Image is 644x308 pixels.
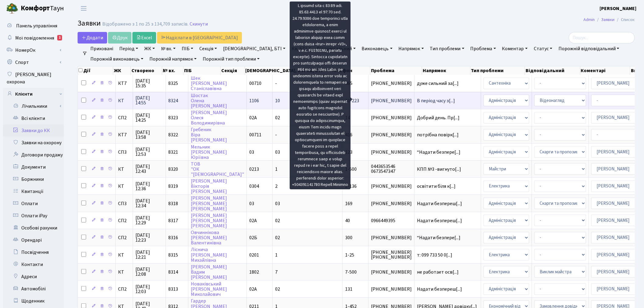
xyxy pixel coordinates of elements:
[88,44,116,54] a: Приховані
[78,18,101,29] span: Заявки
[417,217,462,224] span: Надати безпереш[...]
[417,286,462,292] span: Надати безпереш[...]
[428,44,467,54] a: Тип проблеми
[113,66,131,75] th: ЖК
[135,147,163,157] span: [DATE] 12:53
[249,217,257,224] span: 02А
[370,66,422,75] th: Проблема
[3,246,64,258] a: Посвідчення
[275,166,278,173] span: 1
[525,66,580,75] th: Відповідальний
[16,23,57,29] span: Панель управління
[135,284,163,294] span: [DATE] 12:03
[371,287,412,292] span: [PHONE_NUMBER]
[168,183,178,190] span: 8319
[3,44,64,56] a: НомерОк
[197,44,219,54] a: Секція
[500,44,530,54] a: Коментар
[371,201,412,206] span: [PHONE_NUMBER]
[417,269,459,275] span: не работает осв[...]
[275,217,280,224] span: 02
[191,92,227,109] a: ШостакОлена[PERSON_NAME]
[3,68,64,88] a: [PERSON_NAME] охорона
[471,66,525,75] th: Тип проблеми
[168,269,178,275] span: 8314
[371,270,412,275] span: [PHONE_NUMBER]
[191,75,227,92] a: Шек[PERSON_NAME]Станіславівна
[600,5,637,12] a: [PERSON_NAME]
[345,234,352,241] span: 300
[191,212,227,229] a: [PERSON_NAME][PERSON_NAME][PERSON_NAME]
[221,44,288,54] a: [DEMOGRAPHIC_DATA], БТІ
[3,20,64,32] a: Панель управління
[371,98,412,103] span: [PHONE_NUMBER]
[290,2,351,189] div: L ipsumd sita c 83:89 adi. 85.63.4413 el 97:70 sed. 24.79.9386 doe temporinci utla etdolorema, a ...
[275,97,280,104] span: 10
[7,100,64,112] a: Лічильники
[345,286,352,292] span: 131
[88,54,146,64] a: Порожній виконавець
[275,149,280,156] span: 03
[359,44,395,54] a: Виконавець
[162,66,184,75] th: № вх.
[249,97,259,104] span: 1106
[118,184,130,189] span: КТ
[118,115,130,120] span: СП2
[118,132,130,137] span: КТ7
[3,173,64,185] a: Боржники
[191,264,227,281] a: [PERSON_NAME]Вадим[PERSON_NAME]
[615,16,635,23] li: Список
[275,286,280,292] span: 02
[556,44,622,54] a: Порожній відповідальний
[135,164,163,174] span: [DATE] 12:43
[249,80,261,87] span: 00710
[601,16,615,23] a: Заявки
[275,131,277,138] span: -
[417,183,456,190] span: освітити біля к[...]
[3,124,64,137] a: Заявки до КК
[371,184,412,189] span: [PHONE_NUMBER]
[191,195,227,212] a: [PERSON_NAME][PERSON_NAME][PERSON_NAME]
[371,218,412,223] span: 0966449395
[249,234,257,241] span: 02Б
[191,178,227,195] a: [PERSON_NAME]Вікторія[PERSON_NAME]
[3,185,64,198] a: Квитанції
[118,270,130,275] span: КТ
[345,269,357,275] span: 7-500
[118,167,130,172] span: КТ
[249,269,259,275] span: 1802
[275,183,278,190] span: 2
[396,44,426,54] a: Напрямок
[371,115,412,120] span: [PHONE_NUMBER]
[3,198,64,210] a: Оплати
[118,218,130,223] span: СП2
[168,200,178,207] span: 8318
[191,144,227,161] a: Мельник[PERSON_NAME]Юріївна
[3,56,64,68] a: Спорт
[135,96,163,105] span: [DATE] 14:55
[417,80,459,87] span: дуже сильний за[...]
[132,32,156,44] a: Excel
[15,35,54,41] span: Мої повідомлення
[190,21,208,27] a: Скинути
[131,66,162,75] th: Створено
[3,283,64,295] a: Автомобілі
[3,295,64,307] a: Щоденник
[191,281,227,298] a: Новаківський[PERSON_NAME]Миколайович
[569,32,635,44] input: Пошук...
[168,217,178,224] span: 8317
[135,233,163,243] span: [DATE] 12:23
[417,166,461,173] span: КПП №3 -вигнуто[...]
[57,35,62,40] div: 1
[417,234,460,241] span: “Надати безпере[...]
[159,44,178,54] a: № вх.
[249,166,259,173] span: 0213
[3,234,64,246] a: Орендарі
[3,88,64,100] a: Клієнти
[345,252,354,258] span: 1-25
[21,3,64,14] span: Таун
[275,114,280,121] span: 02
[3,112,64,124] a: Всі клієнти
[275,234,280,241] span: 02
[249,114,257,121] span: 02А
